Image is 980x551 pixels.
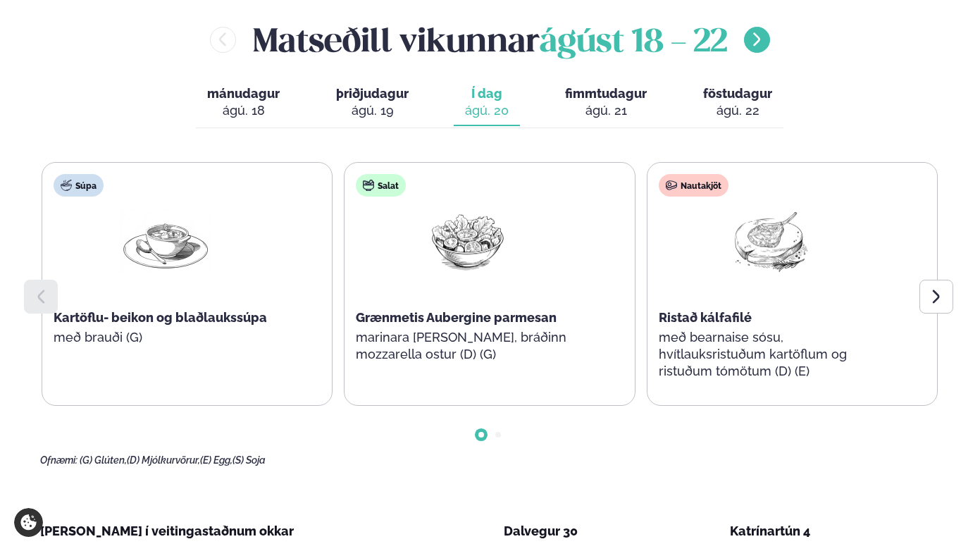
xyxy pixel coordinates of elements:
img: Lamb-Meat.png [726,208,816,273]
div: ágú. 22 [703,102,772,119]
span: Í dag [465,85,509,102]
span: (S) Soja [232,454,266,466]
div: Katrínartún 4 [730,523,940,540]
button: föstudagur ágú. 22 [692,80,783,126]
span: fimmtudagur [565,86,647,101]
span: Ofnæmi: [40,454,77,466]
div: ágú. 19 [336,102,409,119]
span: föstudagur [703,86,772,101]
button: fimmtudagur ágú. 21 [554,80,658,126]
a: Cookie settings [14,508,43,537]
span: (G) Glúten, [80,454,127,466]
h2: Matseðill vikunnar [253,17,727,63]
span: ágúst 18 - 22 [540,27,727,58]
span: (E) Egg, [200,454,232,466]
p: með bearnaise sósu, hvítlauksristuðum kartöflum og ristuðum tómötum (D) (E) [659,329,883,380]
button: þriðjudagur ágú. 19 [325,80,420,126]
button: Í dag ágú. 20 [454,80,520,126]
div: Súpa [54,174,104,197]
span: Grænmetis Aubergine parmesan [356,310,557,325]
span: mánudagur [207,86,280,101]
span: Go to slide 1 [478,432,484,438]
img: soup.svg [61,180,72,191]
p: með brauði (G) [54,329,278,346]
img: beef.svg [666,180,677,191]
button: mánudagur ágú. 18 [196,80,291,126]
button: menu-btn-left [210,27,236,53]
img: Soup.png [120,208,211,273]
span: Ristað kálfafilé [659,310,752,325]
div: Nautakjöt [659,174,728,197]
button: menu-btn-right [744,27,770,53]
img: Salad.png [423,208,513,273]
div: Dalvegur 30 [504,523,714,540]
img: salad.svg [363,180,374,191]
span: (D) Mjólkurvörur, [127,454,200,466]
div: ágú. 20 [465,102,509,119]
span: þriðjudagur [336,86,409,101]
span: Go to slide 2 [495,432,501,438]
div: Salat [356,174,406,197]
div: ágú. 18 [207,102,280,119]
p: marinara [PERSON_NAME], bráðinn mozzarella ostur (D) (G) [356,329,580,363]
span: [PERSON_NAME] í veitingastaðnum okkar [40,524,294,538]
span: Kartöflu- beikon og blaðlaukssúpa [54,310,267,325]
div: ágú. 21 [565,102,647,119]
